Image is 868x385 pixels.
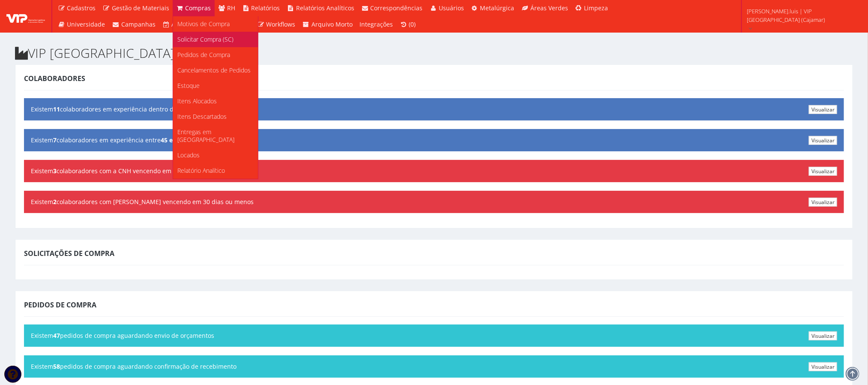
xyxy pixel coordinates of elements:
span: Áreas Verdes [530,4,568,12]
a: Itens Descartados [173,109,258,124]
a: Pedidos de Compra [173,47,258,63]
span: Entregas em [GEOGRAPHIC_DATA] [177,128,234,144]
b: 58 [53,362,60,370]
b: 7 [53,136,57,144]
span: RH [227,4,235,12]
b: 47 [53,331,60,340]
div: Existem colaboradores com a CNH vencendo em 15 dias ou menos [24,160,844,182]
span: Solicitar Compra (SC) [177,35,233,43]
span: Relatórios Analíticos [296,4,354,12]
a: Locados [173,147,258,163]
span: Cancelamentos de Pedidos [177,66,251,74]
a: Relatório Analítico [173,163,258,178]
b: 45 e 90 dias [161,136,195,144]
a: Entregas em [GEOGRAPHIC_DATA] [173,124,258,147]
span: (0) [409,20,416,28]
span: Integrações [359,20,393,28]
span: Pedidos de Compra [24,300,96,310]
div: Existem colaboradores em experiência entre [24,129,844,151]
b: 11 [53,105,60,113]
span: Limpeza [584,4,608,12]
span: Arquivo Morto [311,20,353,28]
span: Metalúrgica [480,4,515,12]
a: Visualizar [809,362,837,371]
span: Gestão de Materiais [112,4,169,12]
span: Assistência Técnica [172,20,227,28]
span: Usuários [439,4,464,12]
img: logo [6,10,45,23]
span: Itens Alocados [177,97,217,105]
span: [PERSON_NAME].luis | VIP [GEOGRAPHIC_DATA] (Cajamar) [747,7,857,24]
a: Visualizar [809,136,837,145]
a: Itens Alocados [173,93,258,109]
a: Solicitar Compra (SC) [173,32,258,47]
span: Pedidos de Compra [177,51,230,59]
a: Indicadores [173,178,258,194]
a: Visualizar [809,167,837,176]
span: Correspondências [371,4,423,12]
a: Universidade [54,16,109,33]
h2: VIP [GEOGRAPHIC_DATA] (Cajamar) [15,46,853,60]
span: Solicitações de Compra [24,249,114,258]
a: Campanhas [109,16,159,33]
span: Compras [186,4,211,12]
div: Existem colaboradores com [PERSON_NAME] vencendo em 30 dias ou menos [24,191,844,213]
a: Estoque [173,78,258,93]
a: Workflows [254,16,299,33]
a: Visualizar [809,198,837,207]
b: 3 [53,167,57,175]
span: Colaboradores [24,74,85,83]
span: Itens Descartados [177,112,227,120]
a: Assistência Técnica [159,16,231,33]
a: Arquivo Morto [299,16,356,33]
a: Cancelamentos de Pedidos [173,63,258,78]
span: Estoque [177,81,200,90]
a: (0) [396,16,419,33]
span: Workflows [266,20,296,28]
span: Motivos de Compra [177,20,230,28]
a: Visualizar [809,331,837,340]
span: Campanhas [121,20,156,28]
div: Existem pedidos de compra aguardando confirmação de recebimento [24,355,844,378]
span: Relatório Analítico [177,166,225,174]
a: Visualizar [809,105,837,114]
div: Existem pedidos de compra aguardando envio de orçamentos [24,325,844,347]
span: Cadastros [67,4,96,12]
span: Universidade [67,20,105,28]
span: Locados [177,151,200,159]
a: Motivos de Compra [173,16,258,32]
b: 2 [53,198,57,206]
a: Integrações [356,16,396,33]
div: Existem colaboradores em experiência dentro de [24,98,844,120]
span: Relatórios [251,4,280,12]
